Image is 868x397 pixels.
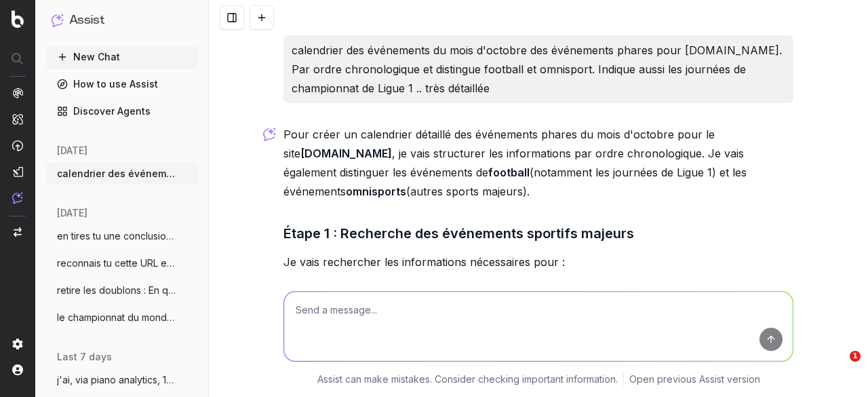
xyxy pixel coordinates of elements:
span: [DATE] [57,206,87,220]
span: 1 [850,351,861,362]
p: Pour créer un calendrier détaillé des événements phares du mois d'octobre pour le site , je vais ... [283,125,793,201]
strong: [DOMAIN_NAME] [300,147,392,160]
button: en tires tu une conclusion ? page ID cli [46,225,198,247]
img: My account [12,364,23,375]
strong: omnisports [346,185,406,198]
p: Assist can make mistakes. Consider checking important information. [317,373,618,386]
span: [DATE] [57,144,87,157]
button: j'ai, via piano analytics, 10000 visites [46,369,198,391]
span: last 7 days [57,350,112,364]
img: Analytics [12,88,23,98]
img: Activation [12,140,23,151]
img: Studio [12,166,23,177]
img: Assist [12,192,23,204]
a: Discover Agents [46,100,198,122]
button: le championnat du monde masculin de vole [46,307,198,328]
a: How to use Assist [46,73,198,95]
span: retire les doublons : En quoi consiste [57,284,176,297]
span: j'ai, via piano analytics, 10000 visites [57,373,176,387]
span: en tires tu une conclusion ? page ID cli [57,229,176,243]
img: Assist [52,14,64,26]
img: Setting [12,339,23,349]
button: retire les doublons : En quoi consiste [46,280,198,301]
button: reconnais tu cette URL et le contenu htt [46,252,198,274]
span: calendrier des événements du mois d'octo [57,167,176,181]
img: Intelligence [12,113,23,125]
h1: Assist [69,11,104,30]
p: Je vais rechercher les informations nécessaires pour : [283,252,793,271]
iframe: Intercom live chat [822,351,854,383]
a: Open previous Assist version [629,373,760,386]
button: New Chat [46,46,198,68]
img: Botify logo [12,10,24,28]
strong: football [488,166,530,179]
span: reconnais tu cette URL et le contenu htt [57,257,176,270]
p: calendrier des événements du mois d'octobre des événements phares pour [DOMAIN_NAME]. Par ordre c... [292,41,785,98]
button: Assist [52,11,193,30]
button: calendrier des événements du mois d'octo [46,163,198,185]
h3: Étape 1 : Recherche des événements sportifs majeurs [283,223,793,244]
img: Botify assist logo [263,128,276,141]
img: Switch project [14,227,22,237]
span: le championnat du monde masculin de vole [57,311,176,324]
